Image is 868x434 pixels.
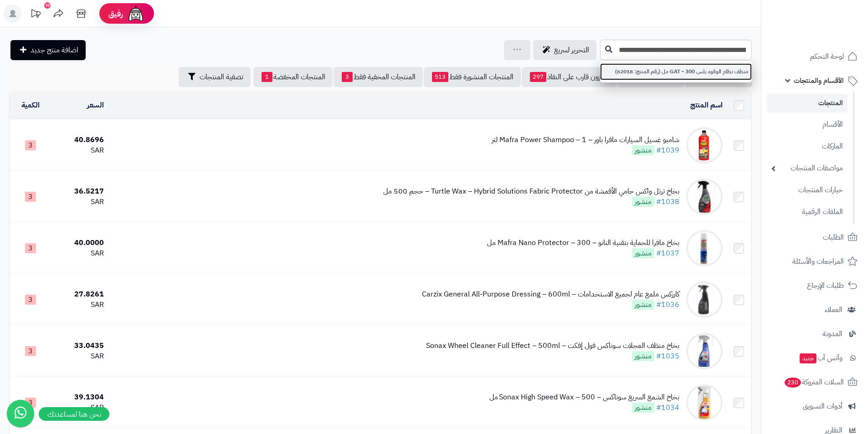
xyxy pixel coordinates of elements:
img: شامبو غسيل السيارات مافرا باور – Mafra Power Shampoo – 1 لتر [686,127,723,163]
div: 39.1304 [55,392,104,403]
span: المراجعات والأسئلة [792,255,844,268]
div: 40.0000 [55,238,104,248]
a: التحرير لسريع [533,40,596,60]
a: #1036 [656,299,679,310]
a: المدونة [767,323,863,345]
img: ai-face.png [127,5,145,23]
img: بخاخ الشمع السريع سوناكس – Sonax High Speed Wax – 500 مل [686,384,723,421]
span: منشور [632,300,654,310]
div: شامبو غسيل السيارات مافرا باور – Mafra Power Shampoo – 1 لتر [492,135,679,145]
div: 27.8261 [55,289,104,300]
div: SAR [55,145,104,156]
span: 3 [342,72,353,82]
span: 3 [25,295,36,305]
span: الطلبات [823,231,844,244]
span: منشور [632,248,654,258]
img: بخاخ مافرا للحماية بتقنية النانو – Mafra Nano Protector – 300 مل [686,230,723,266]
span: اضافة منتج جديد [31,45,78,56]
span: العملاء [825,303,842,316]
div: SAR [55,248,104,259]
img: logo-2.png [806,7,859,26]
a: لوحة التحكم [767,46,863,67]
span: 3 [25,398,36,408]
div: بخاخ الشمع السريع سوناكس – Sonax High Speed Wax – 500 مل [489,392,679,403]
a: المنتجات [767,94,847,112]
a: اضافة منتج جديد [10,40,86,60]
a: #1037 [656,248,679,259]
div: SAR [55,403,104,413]
a: الكمية [21,100,40,111]
button: تصفية المنتجات [179,67,251,87]
a: #1035 [656,351,679,362]
span: 3 [25,346,36,356]
a: العملاء [767,299,863,321]
a: الأقسام [767,115,847,134]
span: منشور [632,197,654,207]
span: الأقسام والمنتجات [794,74,844,87]
div: 10 [44,2,51,9]
a: اسم المنتج [690,100,723,111]
a: السلات المتروكة230 [767,371,863,393]
span: 230 [784,377,801,388]
a: السعر [87,100,104,111]
div: بخاخ منظف العجلات سوناكس فول إفكت – Sonax Wheel Cleaner Full Effect – 500ml [426,341,679,351]
span: 513 [432,72,448,82]
span: 3 [25,140,36,150]
div: SAR [55,197,104,207]
img: بخاخ منظف العجلات سوناكس فول إفكت – Sonax Wheel Cleaner Full Effect – 500ml [686,333,723,369]
a: #1039 [656,145,679,156]
span: التحرير لسريع [554,45,589,56]
span: 1 [262,72,272,82]
div: كارزكس ملمع عام لجميع الاستخدامات – Carzix General All-Purpose Dressing – 600ml [422,289,679,300]
a: #1034 [656,402,679,413]
a: تحديثات المنصة [24,5,47,25]
span: منشور [632,403,654,413]
a: خيارات المنتجات [767,180,847,200]
div: 33.0435 [55,341,104,351]
a: مخزون قارب على النفاذ297 [522,67,617,87]
span: رفيق [108,8,123,19]
span: المدونة [822,327,842,340]
span: 3 [25,192,36,202]
img: بخاخ ترتل واكس حامي الأقمشة من Turtle Wax – Hybrid Solutions Fabric Protector – حجم 500 مل [686,179,723,215]
div: SAR [55,300,104,310]
span: جديد [800,353,817,363]
div: بخاخ مافرا للحماية بتقنية النانو – Mafra Nano Protector – 300 مل [487,238,679,248]
span: أدوات التسويق [803,400,842,413]
span: 297 [530,72,546,82]
span: طلبات الإرجاع [807,279,844,292]
span: وآتس آب [799,352,842,364]
div: 36.5217 [55,186,104,197]
a: منظف نظام الوقود بلس GAT - 300 مل (رقم المنتج: 62018) [600,63,752,80]
img: كارزكس ملمع عام لجميع الاستخدامات – Carzix General All-Purpose Dressing – 600ml [686,281,723,318]
a: الملفات الرقمية [767,202,847,222]
a: الماركات [767,137,847,156]
div: بخاخ ترتل واكس حامي الأقمشة من Turtle Wax – Hybrid Solutions Fabric Protector – حجم 500 مل [383,186,679,197]
a: أدوات التسويق [767,395,863,417]
span: 3 [25,243,36,253]
span: منشور [632,351,654,361]
a: المنتجات المخفية فقط3 [334,67,423,87]
div: 40.8696 [55,135,104,145]
a: مواصفات المنتجات [767,158,847,178]
span: لوحة التحكم [810,50,844,63]
a: المراجعات والأسئلة [767,250,863,272]
a: المنتجات المخفضة1 [253,67,333,87]
span: السلات المتروكة [784,376,844,388]
a: #1038 [656,196,679,207]
a: الطلبات [767,226,863,248]
span: منشور [632,145,654,155]
a: المنتجات المنشورة فقط513 [424,67,521,87]
a: طلبات الإرجاع [767,275,863,296]
div: SAR [55,351,104,362]
span: تصفية المنتجات [200,71,243,82]
a: وآتس آبجديد [767,347,863,369]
